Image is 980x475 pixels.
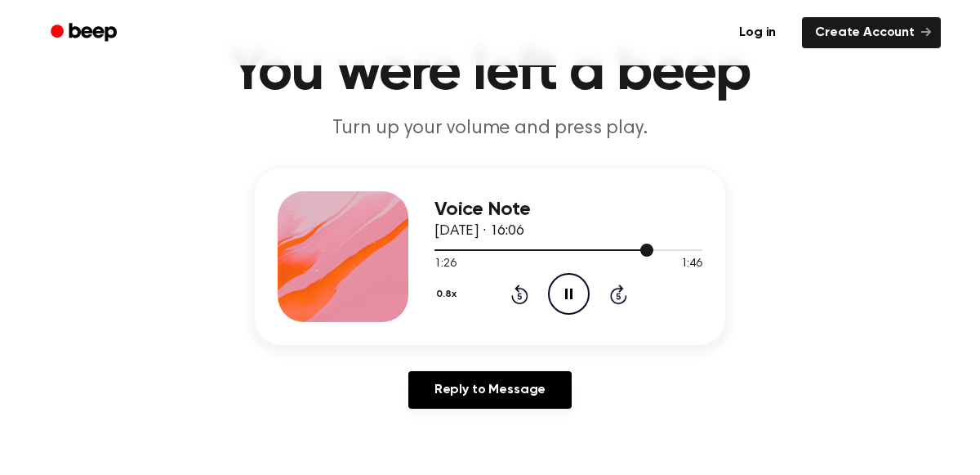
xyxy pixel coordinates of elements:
h1: You were left a beep [72,43,908,102]
button: 0.8x [434,280,462,308]
p: Turn up your volume and press play. [176,115,804,142]
a: Beep [39,17,131,49]
a: Create Account [802,17,941,48]
span: [DATE] · 16:06 [434,224,524,239]
span: 1:26 [434,256,456,273]
span: 1:46 [681,256,702,273]
h3: Voice Note [434,199,702,221]
a: Log in [723,14,792,52]
a: Reply to Message [408,371,572,409]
